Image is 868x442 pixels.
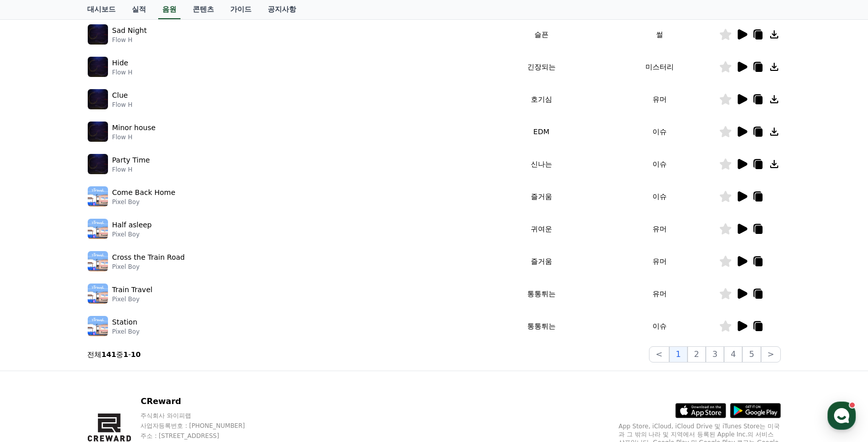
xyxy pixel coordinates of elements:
[112,90,128,101] p: Clue
[112,123,156,133] p: Minor house
[600,213,719,245] td: 유머
[112,101,132,109] p: Flow H
[112,166,150,174] p: Flow H
[482,310,601,342] td: 통통튀는
[112,58,128,68] p: Hide
[112,198,175,206] p: Pixel Boy
[112,155,150,166] p: Party Time
[88,186,108,207] img: music
[688,346,706,363] button: 2
[761,346,781,363] button: >
[482,277,601,310] td: 통통튀는
[600,180,719,213] td: 이슈
[88,251,108,271] img: music
[112,187,175,198] p: Come Back Home
[482,83,601,115] td: 호기심
[112,220,152,230] p: Half asleep
[112,36,147,44] p: Flow H
[482,213,601,245] td: 귀여운
[157,336,169,344] span: 설정
[669,346,688,363] button: 1
[88,89,108,109] img: music
[123,350,128,358] strong: 1
[600,83,719,115] td: 유머
[482,245,601,277] td: 즐거움
[706,346,724,363] button: 3
[101,350,116,358] strong: 141
[88,24,108,45] img: music
[724,346,742,363] button: 4
[88,316,108,336] img: music
[600,277,719,310] td: 유머
[112,263,185,271] p: Pixel Boy
[140,432,264,440] p: 주소 : [STREET_ADDRESS]
[3,321,67,346] a: 홈
[742,346,761,363] button: 5
[88,57,108,77] img: music
[649,346,669,363] button: <
[112,133,156,141] p: Flow H
[88,122,108,142] img: music
[112,25,147,36] p: Sad Night
[140,395,264,408] p: CReward
[131,350,140,358] strong: 10
[600,51,719,83] td: 미스터리
[112,230,152,238] p: Pixel Boy
[600,245,719,277] td: 유머
[112,328,139,336] p: Pixel Boy
[600,115,719,148] td: 이슈
[482,51,601,83] td: 긴장되는
[32,336,38,344] span: 홈
[112,295,153,303] p: Pixel Boy
[482,115,601,148] td: EDM
[112,317,137,328] p: Station
[112,285,153,295] p: Train Travel
[482,18,601,51] td: 슬픈
[67,321,131,346] a: 대화
[140,412,264,420] p: 주식회사 와이피랩
[600,18,719,51] td: 썰
[88,154,108,174] img: music
[131,321,195,346] a: 설정
[87,349,141,359] p: 전체 중 -
[88,219,108,239] img: music
[112,252,185,263] p: Cross the Train Road
[88,284,108,304] img: music
[600,310,719,342] td: 이슈
[112,68,132,76] p: Flow H
[93,337,105,345] span: 대화
[600,148,719,180] td: 이슈
[482,148,601,180] td: 신나는
[482,180,601,213] td: 즐거움
[140,422,264,430] p: 사업자등록번호 : [PHONE_NUMBER]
